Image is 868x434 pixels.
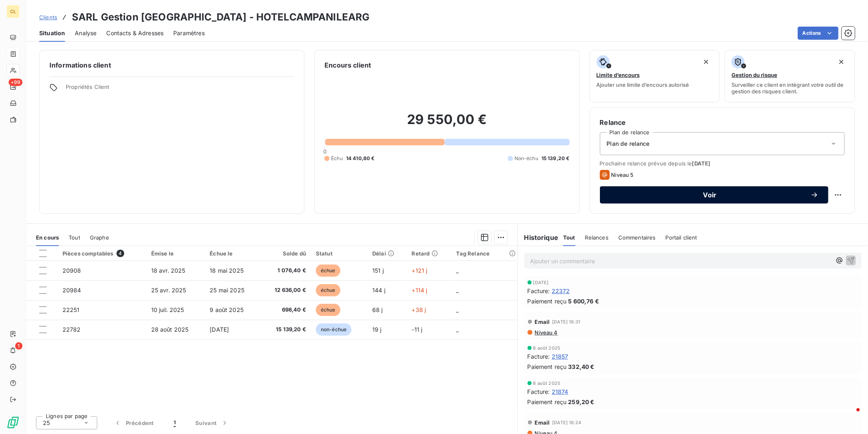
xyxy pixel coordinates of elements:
span: Relances [585,234,608,241]
span: Facture : [528,387,550,396]
span: +121 j [412,267,427,274]
span: 18 mai 2025 [210,267,244,274]
span: Niveau 5 [611,172,634,178]
span: Plan de relance [607,140,650,148]
span: 151 j [372,267,384,274]
span: échue [316,284,340,296]
span: Prochaine relance prévue depuis le [600,160,845,167]
button: Actions [798,27,839,40]
div: CL [7,5,20,18]
span: 144 j [372,287,385,294]
span: 22372 [552,287,570,295]
span: Email [535,319,550,325]
span: 9 août 2025 [210,306,244,313]
span: Gestion du risque [732,72,777,78]
span: Portail client [666,234,697,241]
span: échue [316,264,340,277]
span: échue [316,304,340,316]
span: [DATE] 16:31 [552,319,580,324]
button: Suivant [186,414,239,432]
a: Clients [39,13,57,21]
span: 21874 [552,387,568,396]
span: 18 avr. 2025 [151,267,186,274]
span: 0 [323,148,327,155]
span: 1 076,40 € [265,267,306,275]
span: [DATE] [692,160,711,167]
span: Analyse [75,29,96,37]
span: Situation [39,29,65,37]
span: _ [456,267,459,274]
span: 25 [43,419,50,427]
span: +99 [9,79,22,86]
div: Délai [372,250,402,257]
span: Tout [69,234,80,241]
div: Pièces comptables [63,250,141,257]
span: 25 mai 2025 [210,287,244,294]
span: 15 139,20 € [265,325,306,334]
span: Limite d’encours [597,72,640,78]
span: 20984 [63,287,81,294]
span: Paiement reçu [528,362,567,371]
div: Solde dû [265,250,306,257]
span: Facture : [528,352,550,361]
span: Paiement reçu [528,297,567,305]
span: 8 août 2025 [533,346,561,350]
button: Gestion du risqueSurveiller ce client en intégrant votre outil de gestion des risques client. [725,50,855,102]
span: _ [456,326,459,333]
span: 21857 [552,352,568,361]
h6: Encours client [324,60,371,70]
div: Tag Relance [456,250,512,257]
span: [DATE] [210,326,229,333]
span: Ajouter une limite d’encours autorisé [597,81,689,88]
span: -11 j [412,326,423,333]
span: 12 636,00 € [265,286,306,294]
span: 25 avr. 2025 [151,287,186,294]
button: Limite d’encoursAjouter une limite d’encours autorisé [590,50,720,102]
div: Échue le [210,250,255,257]
span: 332,40 € [568,362,595,371]
span: Non-échu [515,155,538,162]
h6: Historique [518,233,559,242]
span: 19 j [372,326,382,333]
span: Clients [39,14,57,20]
span: +114 j [412,287,427,294]
span: Propriétés Client [66,84,294,95]
span: Voir [610,192,810,198]
span: 4 [116,250,124,257]
div: Statut [316,250,362,257]
span: [DATE] 16:24 [552,420,581,425]
span: Commentaires [618,234,656,241]
span: Facture : [528,287,550,295]
span: Niveau 4 [534,329,558,336]
span: Graphe [90,234,109,241]
h3: SARL Gestion [GEOGRAPHIC_DATA] - HOTELCAMPANILEARG [72,10,370,25]
span: 698,40 € [265,306,306,314]
span: 68 j [372,306,383,313]
span: non-échue [316,323,351,336]
span: 1 [174,419,176,427]
button: Voir [600,186,828,203]
div: Retard [412,250,447,257]
h6: Informations client [49,60,294,70]
span: _ [456,287,459,294]
span: 5 600,76 € [568,297,600,305]
h2: 29 550,00 € [324,111,569,136]
span: 10 juil. 2025 [151,306,184,313]
button: 1 [164,414,186,432]
span: 28 août 2025 [151,326,189,333]
h6: Relance [600,118,845,127]
span: Paiement reçu [528,398,567,406]
span: 15 139,20 € [541,155,570,162]
span: 22251 [63,306,80,313]
span: 20908 [63,267,81,274]
span: 259,20 € [568,398,595,406]
button: Précédent [104,414,164,432]
div: Émise le [151,250,200,257]
iframe: Intercom live chat [840,406,860,426]
span: 14 410,80 € [346,155,375,162]
span: Contacts & Adresses [106,29,163,37]
span: Surveiller ce client en intégrant votre outil de gestion des risques client. [732,81,848,95]
img: Logo LeanPay [7,416,20,429]
span: 1 [15,342,22,350]
span: 22782 [63,326,81,333]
